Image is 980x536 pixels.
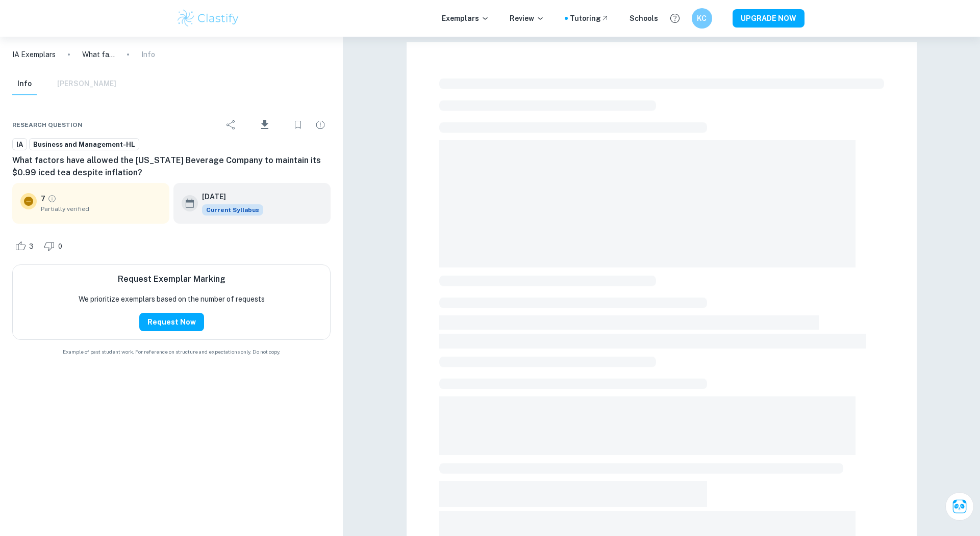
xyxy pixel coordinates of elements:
[13,140,27,150] span: IA
[41,204,161,213] span: Partially verified
[310,115,331,135] div: Report issue
[176,8,241,29] img: Clastify logo
[118,273,225,285] h6: Request Exemplar Marking
[221,115,241,135] div: Share
[12,73,37,95] button: Info
[630,13,658,24] a: Schools
[47,194,57,203] a: Grade partially verified
[41,193,45,204] p: 7
[12,120,83,129] span: Research question
[510,13,544,24] p: Review
[666,10,684,27] button: Help and Feedback
[692,8,712,29] button: KC
[12,49,56,60] a: IA Exemplars
[733,9,805,28] button: UPGRADE NOW
[30,140,139,150] span: Business and Management-HL
[696,13,708,24] h6: KC
[23,242,39,252] span: 3
[41,238,68,254] div: Dislike
[570,13,609,24] a: Tutoring
[945,492,974,521] button: Ask Clai
[12,348,331,356] span: Example of past student work. For reference on structure and expectations only. Do not copy.
[202,204,263,216] div: This exemplar is based on the current syllabus. Feel free to refer to it for inspiration/ideas wh...
[442,13,489,24] p: Exemplars
[82,49,115,60] p: What factors have allowed the [US_STATE] Beverage Company to maintain its $0.99 iced tea despite ...
[139,313,204,331] button: Request Now
[141,49,155,60] p: Info
[12,154,331,179] h6: What factors have allowed the [US_STATE] Beverage Company to maintain its $0.99 iced tea despite ...
[202,191,255,202] h6: [DATE]
[79,293,265,305] p: We prioritize exemplars based on the number of requests
[53,242,68,252] span: 0
[12,138,27,151] a: IA
[202,204,263,216] span: Current Syllabus
[12,238,39,254] div: Like
[29,138,139,151] a: Business and Management-HL
[288,115,308,135] div: Bookmark
[243,112,286,138] div: Download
